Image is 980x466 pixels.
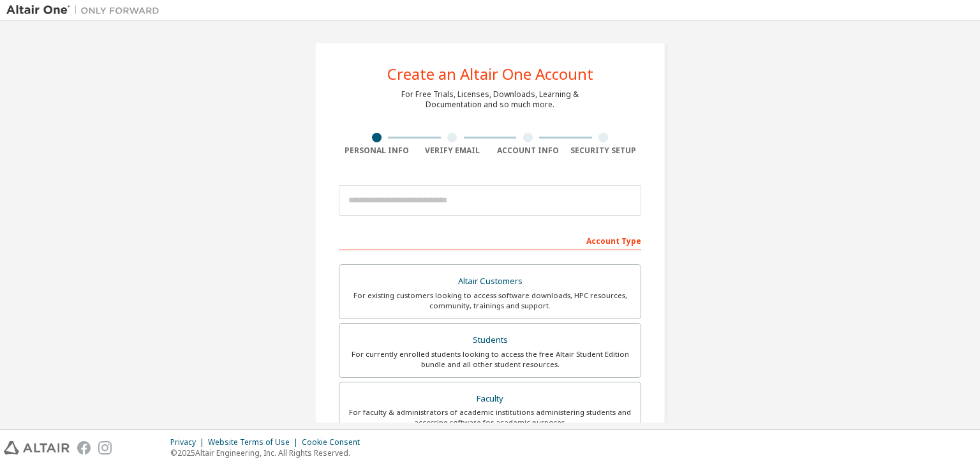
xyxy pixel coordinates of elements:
div: Website Terms of Use [208,437,302,447]
div: For Free Trials, Licenses, Downloads, Learning & Documentation and so much more. [401,89,579,110]
div: Altair Customers [347,273,633,290]
img: facebook.svg [77,441,91,455]
div: Verify Email [415,146,491,156]
img: altair_logo.svg [4,441,70,455]
div: For currently enrolled students looking to access the free Altair Student Edition bundle and all ... [347,349,633,370]
div: For faculty & administrators of academic institutions administering students and accessing softwa... [347,407,633,428]
img: instagram.svg [98,441,112,455]
div: For existing customers looking to access software downloads, HPC resources, community, trainings ... [347,290,633,311]
img: Altair One [6,4,166,17]
div: Security Setup [566,146,642,156]
div: Account Type [339,230,641,250]
div: Privacy [170,437,208,447]
div: Account Info [490,146,566,156]
p: © 2025 Altair Engineering, Inc. All Rights Reserved. [170,447,367,458]
div: Personal Info [339,146,415,156]
div: Students [347,331,633,349]
div: Create an Altair One Account [387,66,593,82]
div: Cookie Consent [302,437,367,447]
div: Faculty [347,390,633,408]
